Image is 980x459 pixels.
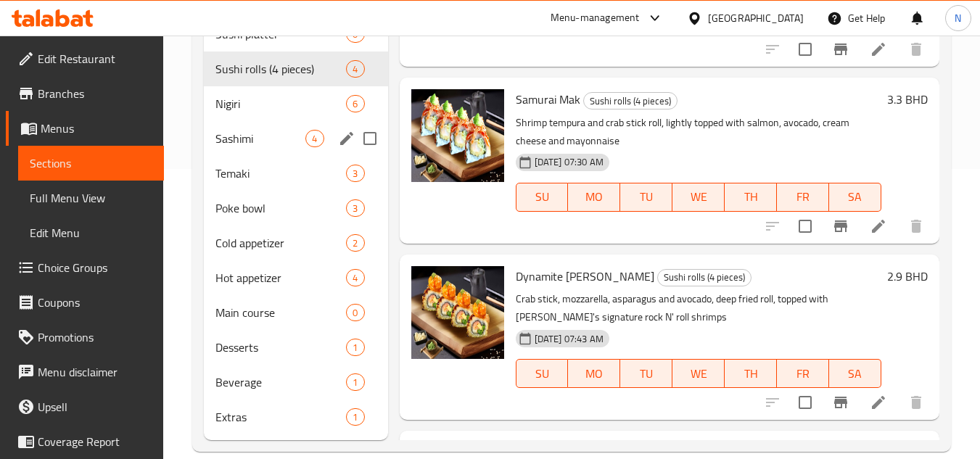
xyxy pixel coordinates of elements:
span: SU [522,363,563,384]
span: 6 [347,97,363,111]
a: Edit menu item [870,394,887,411]
a: Branches [6,76,164,111]
span: TU [626,363,667,384]
span: Sushi rolls (4 pieces) [658,269,751,286]
p: Shrimp tempura and crab stick roll, lightly topped with salmon, avocado, cream cheese and mayonnaise [516,114,881,150]
span: SU [522,186,563,207]
div: [GEOGRAPHIC_DATA] [708,10,804,26]
span: 3 [347,167,363,181]
button: SA [829,183,881,212]
a: Sections [18,146,164,181]
a: Promotions [6,320,164,355]
div: items [346,408,364,426]
span: Beverage [215,373,346,391]
div: items [346,339,364,356]
div: Poke bowl3 [204,191,387,226]
span: Cold appetizer [215,234,346,252]
div: Extras1 [204,400,387,434]
button: TU [620,183,672,212]
span: Nigiri [215,95,346,112]
div: items [346,60,364,78]
span: Desserts [215,339,346,356]
a: Coupons [6,285,164,320]
div: Main course0 [204,295,387,330]
a: Upsell [6,389,164,424]
div: items [346,304,364,321]
a: Edit Restaurant [6,41,164,76]
div: Sashimi4edit [204,121,387,156]
span: Coverage Report [38,433,152,450]
span: MO [574,363,614,384]
span: Menus [41,120,152,137]
span: Edit Menu [30,224,152,241]
span: 1 [347,410,363,424]
button: WE [672,359,725,388]
span: SA [835,186,876,207]
span: 3 [347,202,363,215]
span: Coupons [38,294,152,311]
span: TH [730,363,771,384]
span: Sushi rolls (4 pieces) [215,60,346,78]
button: SA [829,359,881,388]
div: items [346,269,364,286]
span: Dynamite [PERSON_NAME] [516,265,654,287]
div: Poke bowl [215,199,346,217]
span: Sashimi [215,130,305,147]
div: items [305,130,324,147]
span: TH [730,186,771,207]
span: Upsell [38,398,152,415]
div: Desserts1 [204,330,387,365]
span: Sushi rolls (4 pieces) [584,93,677,109]
span: SA [835,363,876,384]
span: Temaki [215,165,346,182]
span: TU [626,186,667,207]
img: Samurai Mak [411,89,504,182]
span: 1 [347,376,363,389]
button: SU [516,183,569,212]
span: FR [783,363,823,384]
span: Hot appetizer [215,269,346,286]
button: Branch-specific-item [823,209,858,244]
button: WE [672,183,725,212]
div: Sushi rolls (4 pieces) [657,269,752,286]
span: 2 [347,236,363,250]
button: FR [777,359,829,388]
div: Menu-management [551,9,640,27]
span: Select to update [790,211,820,241]
span: Menu disclaimer [38,363,152,381]
button: SU [516,359,569,388]
span: Extras [215,408,346,426]
a: Edit menu item [870,41,887,58]
div: items [346,95,364,112]
span: Branches [38,85,152,102]
h6: 3.3 BHD [887,89,928,109]
a: Edit Menu [18,215,164,250]
span: Promotions [38,328,152,346]
span: 1 [347,341,363,355]
span: 0 [347,306,363,320]
span: WE [678,363,719,384]
a: Edit menu item [870,218,887,235]
button: MO [568,183,620,212]
div: Beverage1 [204,365,387,400]
a: Full Menu View [18,181,164,215]
span: 4 [306,132,323,146]
span: 4 [347,271,363,285]
div: Hot appetizer4 [204,260,387,295]
span: Select to update [790,34,820,65]
div: Cold appetizer2 [204,226,387,260]
a: Choice Groups [6,250,164,285]
span: N [955,10,961,26]
span: Sections [30,154,152,172]
div: items [346,234,364,252]
div: Sushi rolls (4 pieces) [583,92,678,109]
a: Menus [6,111,164,146]
button: edit [336,128,358,149]
span: Choice Groups [38,259,152,276]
